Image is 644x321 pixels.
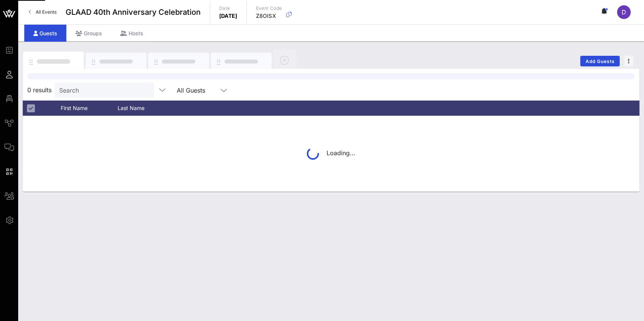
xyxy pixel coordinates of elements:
p: Date [219,5,237,12]
div: All Guests [172,82,233,98]
div: All Guests [177,87,205,94]
span: 0 results [27,85,52,94]
button: Add Guests [580,56,620,66]
div: Guests [24,25,66,42]
div: Last Name [118,101,174,116]
div: Groups [66,25,111,42]
span: All Events [36,9,57,15]
p: Z8OISX [256,12,282,20]
span: D [622,8,626,16]
a: All Events [24,6,61,18]
span: GLAAD 40th Anniversary Celebration [66,6,201,18]
p: Event Code [256,5,282,12]
p: [DATE] [219,12,237,20]
div: Loading... [307,148,355,160]
span: Add Guests [585,58,615,64]
div: First Name [61,101,118,116]
div: Hosts [111,25,152,42]
div: D [617,5,631,19]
